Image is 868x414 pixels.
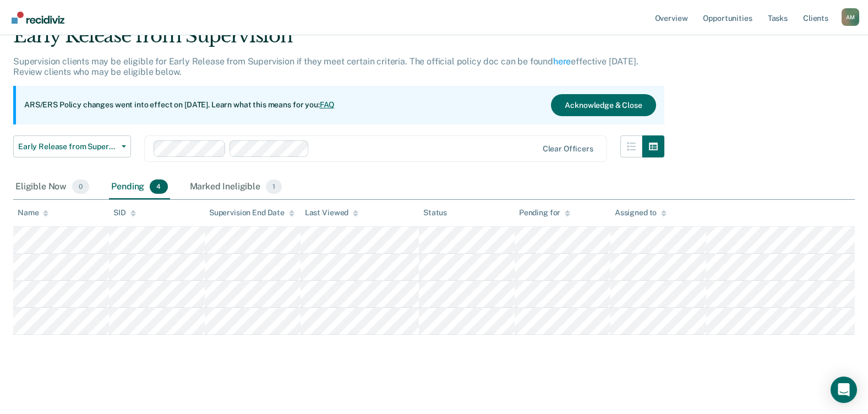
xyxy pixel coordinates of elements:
div: Last Viewed [305,208,358,217]
div: Status [423,208,447,217]
div: Marked Ineligible1 [188,175,285,199]
a: here [553,56,571,67]
p: ARS/ERS Policy changes went into effect on [DATE]. Learn what this means for you: [24,100,335,111]
p: Supervision clients may be eligible for Early Release from Supervision if they meet certain crite... [13,56,638,77]
span: Early Release from Supervision [18,142,117,151]
a: FAQ [320,100,335,109]
button: Acknowledge & Close [551,94,656,116]
div: Clear officers [543,144,593,154]
span: 0 [72,179,89,194]
div: Assigned to [615,208,667,217]
div: Name [18,208,48,217]
span: 1 [266,179,282,194]
button: Profile dropdown button [842,8,859,26]
button: Early Release from Supervision [13,135,131,157]
div: Eligible Now0 [13,175,91,199]
div: A M [842,8,859,26]
div: Supervision End Date [209,208,294,217]
div: Pending4 [109,175,170,199]
span: 4 [150,179,167,194]
div: Open Intercom Messenger [831,377,857,403]
img: Recidiviz [12,12,64,24]
div: Early Release from Supervision [13,25,664,56]
div: Pending for [519,208,570,217]
div: SID [113,208,136,217]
